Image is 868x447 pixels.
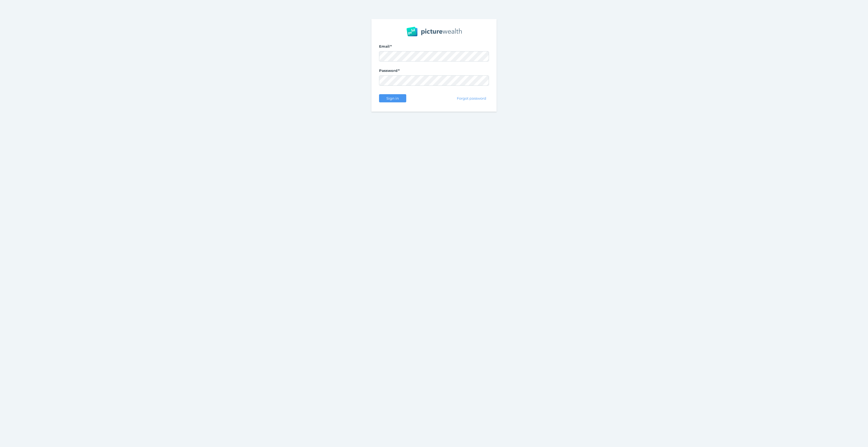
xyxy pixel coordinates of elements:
label: Email [379,44,489,51]
button: Sign in [379,94,406,102]
img: PW [407,27,462,36]
span: Sign in [384,96,401,100]
span: Forgot password [455,96,489,100]
label: Password [379,68,489,75]
button: Forgot password [454,94,489,102]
